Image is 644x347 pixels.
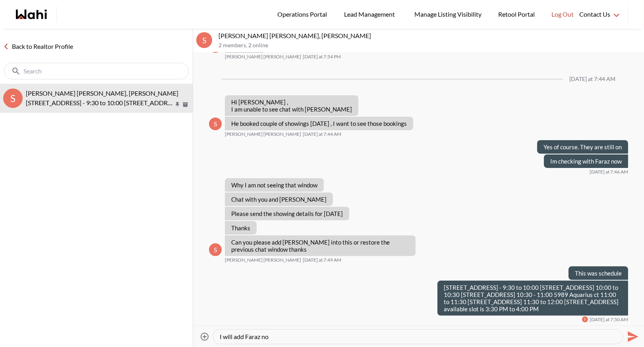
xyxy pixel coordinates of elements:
[3,89,23,108] div: s
[412,9,484,19] span: Manage Listing Visibility
[303,131,341,137] time: 2025-08-21T11:44:57.600Z
[26,98,174,108] p: [STREET_ADDRESS] - 9:30 to 10:00 [STREET_ADDRESS] 10:00 to 10:30 [STREET_ADDRESS] 10:30 - 11:00 5...
[231,210,343,217] p: Please send the showing details for [DATE]
[550,158,622,165] p: Im checking with Faraz now
[16,10,47,19] a: Wahi homepage
[303,257,341,263] time: 2025-08-21T11:49:31.113Z
[590,169,628,175] time: 2025-08-21T11:46:58.162Z
[231,224,250,231] p: Thanks
[174,101,181,108] button: Pin
[344,9,398,19] span: Lead Management
[231,196,327,203] p: Chat with you and [PERSON_NAME]
[219,32,641,40] p: [PERSON_NAME] [PERSON_NAME], [PERSON_NAME]
[225,257,301,263] span: [PERSON_NAME] [PERSON_NAME]
[498,9,537,19] span: Retool Portal
[231,239,409,253] p: Can you please add [PERSON_NAME] into this or restore the previous chat window thanks
[23,67,171,75] input: Search
[209,243,222,256] div: s
[26,89,178,97] span: [PERSON_NAME] [PERSON_NAME], [PERSON_NAME]
[220,333,616,341] textarea: Type your message
[575,270,622,277] p: This was schedule
[231,181,317,189] p: Why I am not seeing that window
[225,54,301,60] span: [PERSON_NAME] [PERSON_NAME]
[582,316,588,322] div: s
[219,42,641,49] p: 2 members , 2 online
[231,98,352,113] p: Hi [PERSON_NAME] , I am unable to see chat with [PERSON_NAME]
[569,76,615,83] div: [DATE] at 7:44 AM
[623,328,641,345] button: Send
[551,9,574,19] span: Log Out
[209,118,222,130] div: s
[277,9,330,19] span: Operations Portal
[225,131,301,137] span: [PERSON_NAME] [PERSON_NAME]
[543,143,622,150] p: Yes of course. They are still on
[231,120,407,127] p: He booked couple of showings [DATE] , I want to see those bookings
[303,54,341,60] time: 2025-08-20T23:54:55.677Z
[181,101,190,108] button: Archive
[590,316,628,323] time: 2025-08-21T11:50:07.128Z
[196,32,212,48] div: s
[444,284,622,312] p: [STREET_ADDRESS] - 9:30 to 10:00 [STREET_ADDRESS] 10:00 to 10:30 [STREET_ADDRESS] 10:30 - 11:00 5...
